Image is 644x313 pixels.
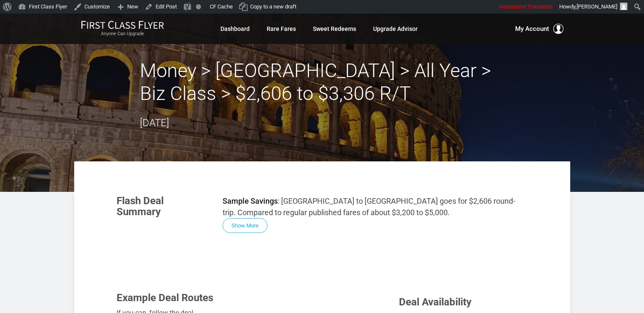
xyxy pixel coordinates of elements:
a: Rare Fares [267,21,296,36]
h2: Money > [GEOGRAPHIC_DATA] > All Year > Biz Class > $2,606 to $3,306 R/T [140,59,505,105]
small: Anyone Can Upgrade [81,31,164,37]
span: Unsuspend Transients [499,3,553,10]
p: : [GEOGRAPHIC_DATA] to [GEOGRAPHIC_DATA] goes for $2,606 round-trip. Compared to regular publishe... [223,195,528,218]
span: Deal Availability [399,296,471,308]
time: [DATE] [140,117,169,129]
span: Example Deal Routes [117,292,213,304]
a: Upgrade Advisor [373,21,418,36]
h3: Flash Deal Summary [117,195,210,218]
button: My Account [515,24,563,34]
a: First Class FlyerAnyone Can Upgrade [81,20,164,37]
button: Show More [223,218,268,233]
strong: Sample Savings [223,197,278,205]
a: Sweet Redeems [313,21,356,36]
a: Dashboard [220,21,250,36]
span: My Account [515,24,549,34]
img: First Class Flyer [81,20,164,29]
span: [PERSON_NAME] [577,3,617,10]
